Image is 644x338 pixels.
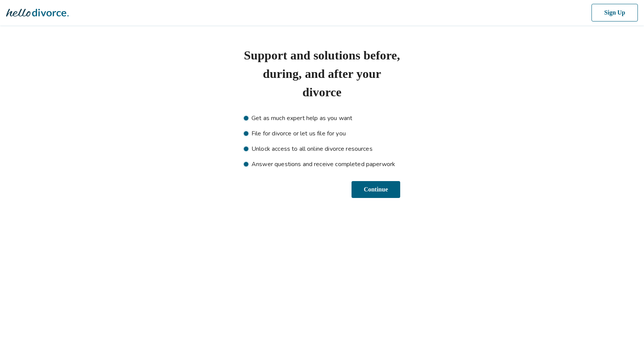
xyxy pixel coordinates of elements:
[244,144,400,153] li: Unlock access to all online divorce resources
[244,129,400,138] li: File for divorce or let us file for you
[590,4,638,21] button: Sign Up
[244,160,400,169] li: Answer questions and receive completed paperwork
[244,46,400,101] h1: Support and solutions before, during, and after your divorce
[244,114,400,123] li: Get as much expert help as you want
[351,181,400,198] button: Continue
